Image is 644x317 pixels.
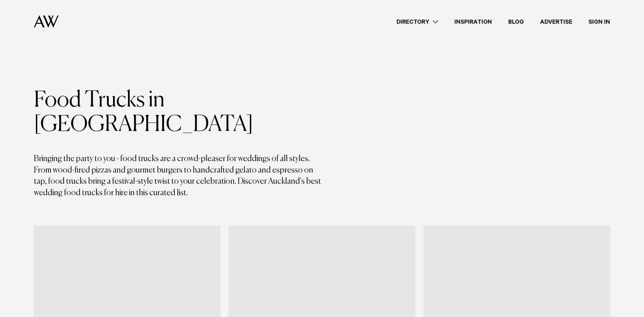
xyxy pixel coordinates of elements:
[580,17,618,26] a: Sign In
[34,153,322,199] p: Bringing the party to you - food trucks are a crowd-pleaser for weddings of all styles. From wood...
[34,88,322,137] h1: Food Trucks in [GEOGRAPHIC_DATA]
[446,17,500,26] a: Inspiration
[34,15,59,28] img: Auckland Weddings Logo
[500,17,532,26] a: Blog
[532,17,580,26] a: Advertise
[388,17,446,26] a: Directory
